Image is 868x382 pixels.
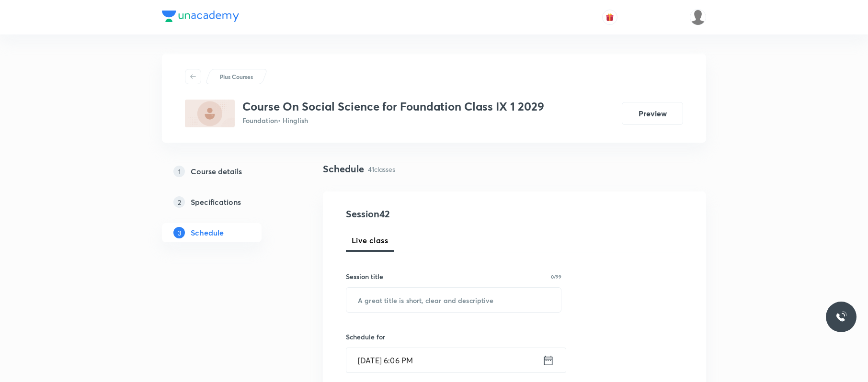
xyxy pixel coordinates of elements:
img: aadi Shukla [690,9,706,25]
button: Preview [622,102,683,125]
img: Company Logo [162,11,239,22]
h5: Schedule [191,227,224,238]
p: 41 classes [368,164,395,174]
p: Foundation • Hinglish [242,115,544,125]
p: 3 [173,227,185,238]
h6: Schedule for [346,332,561,342]
h6: Session title [346,271,383,281]
p: Plus Courses [220,72,253,81]
button: avatar [602,10,617,25]
h3: Course On Social Science for Foundation Class IX 1 2029 [242,100,544,113]
h4: Schedule [323,162,364,176]
span: Live class [352,235,388,246]
h5: Course details [191,166,242,177]
a: Company Logo [162,11,239,24]
img: avatar [605,13,614,22]
img: ttu [835,311,847,323]
h5: Specifications [191,196,241,208]
p: 2 [173,196,185,208]
p: 1 [173,166,185,177]
p: 0/99 [551,274,561,279]
input: A great title is short, clear and descriptive [346,288,561,312]
img: 8817A739-D8F0-4774-991C-F4A7586A0F53_plus.png [185,100,235,127]
h4: Session 42 [346,207,521,221]
a: 2Specifications [162,192,292,212]
a: 1Course details [162,162,292,181]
